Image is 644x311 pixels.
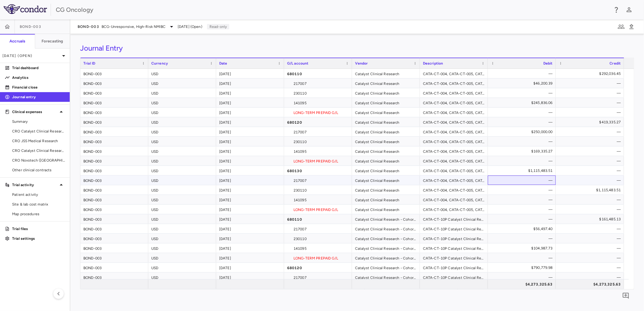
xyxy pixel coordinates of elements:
div: USD [148,88,216,98]
div: USD [148,146,216,156]
span: Debit [543,61,553,65]
div: USD [148,253,216,263]
div: [DATE] [216,263,284,272]
div: CATA-CT-10P Catalyst Clinical Research - Cohort P DIRECT_FEES [420,214,488,224]
div: Catalyst Clinical Research [352,117,420,127]
div: $245,836.06 [493,98,553,108]
div: — [561,205,621,214]
div: BOND-003 [80,79,148,88]
span: Patient activity [12,192,65,197]
div: [DATE] [216,195,284,204]
div: USD [148,214,216,224]
div: USD [148,137,216,146]
div: LONG-TERM PREPAID G/L [284,253,352,263]
div: CATA-CT-004, CATA-CT-005, CATA-CT-005a Catalyst Clinical Research PASS_THROUGH [420,185,488,195]
div: [DATE] [216,273,284,282]
div: [DATE] [216,214,284,224]
div: 230110 [284,137,352,146]
div: 141095 [284,98,352,107]
span: Currency [151,61,168,65]
h6: Forecasting [42,38,63,44]
div: 141095 [284,146,352,156]
div: 230110 [284,88,352,98]
span: CRO Catalyst Clinical Research - Cohort P [12,129,65,134]
div: — [561,108,621,117]
p: Journal entry [12,94,65,100]
div: $161,485.13 [561,214,621,224]
div: USD [148,176,216,185]
div: USD [148,195,216,204]
div: LONG-TERM PREPAID G/L [284,205,352,214]
div: [DATE] [216,69,284,78]
div: CATA-CT-10P Catalyst Clinical Research - Cohort P DIRECT_FEES [420,224,488,233]
span: CRO Novotech ([GEOGRAPHIC_DATA]) Pty Ltd [12,158,65,163]
div: — [561,79,621,88]
span: BCG-Unresponsive, High-Risk NMIBC [102,24,166,29]
div: $4,273,325.63 [493,279,553,289]
div: USD [148,234,216,243]
div: — [493,185,553,195]
div: — [493,234,553,243]
span: Vendor [355,61,368,65]
div: — [561,176,621,185]
div: 217007 [284,273,352,282]
div: [DATE] [216,224,284,233]
div: Catalyst Clinical Research - Cohort P [352,224,420,233]
div: Catalyst Clinical Research [352,108,420,117]
img: logo-full-SnFGN8VE.png [4,4,47,14]
div: Catalyst Clinical Research [352,98,420,107]
div: — [493,108,553,117]
div: BOND-003 [80,214,148,224]
div: BOND-003 [80,273,148,282]
div: Catalyst Clinical Research - Cohort P [352,273,420,282]
div: 230110 [284,234,352,243]
div: [DATE] [216,117,284,127]
span: Site & lab cost matrix [12,202,65,207]
div: BOND-003 [80,243,148,253]
div: Catalyst Clinical Research - Cohort P [352,253,420,263]
div: [DATE] [216,146,284,156]
span: CRO JSS Medical Research [12,138,65,144]
span: Map procedures [12,211,65,217]
div: [DATE] [216,88,284,98]
div: 680120 [284,263,352,272]
div: CATA-CT-004, CATA-CT-005, CATA-CT-005a Catalyst Clinical Research PASS_THROUGH [420,195,488,204]
div: BOND-003 [80,253,148,263]
div: 680130 [284,166,352,175]
div: — [561,273,621,282]
div: [DATE] [216,98,284,107]
div: 217007 [284,176,352,185]
div: — [493,176,553,185]
div: [DATE] [216,243,284,253]
span: Trial ID [83,61,95,65]
div: — [493,156,553,166]
div: [DATE] [216,137,284,146]
div: [DATE] [216,156,284,166]
div: $1,115,483.51 [561,185,621,195]
div: USD [148,79,216,88]
div: — [493,88,553,98]
div: 141095 [284,243,352,253]
div: BOND-003 [80,137,148,146]
div: LONG-TERM PREPAID G/L [284,156,352,166]
div: CG Oncology [56,5,609,14]
div: CATA-CT-10P Catalyst Clinical Research - Cohort P DIRECT_FEES [420,243,488,253]
div: $46,200.39 [493,79,553,88]
div: — [561,224,621,234]
h6: Accruals [9,38,25,44]
p: Trial dashboard [12,65,65,71]
div: Catalyst Clinical Research [352,185,420,195]
div: $419,335.27 [561,117,621,127]
div: $104,987.73 [493,243,553,253]
div: $56,497.40 [493,224,553,234]
div: CATA-CT-004, CATA-CT-005, CATA-CT-005a Catalyst Clinical Research INVESTIGATOR_FEES [420,127,488,136]
div: Catalyst Clinical Research [352,79,420,88]
div: Catalyst Clinical Research [352,195,420,204]
div: [DATE] [216,108,284,117]
div: USD [148,205,216,214]
div: CATA-CT-004, CATA-CT-005, CATA-CT-005a Catalyst Clinical Research DIRECT_FEES [420,98,488,107]
div: USD [148,224,216,233]
div: $169,335.27 [493,146,553,156]
span: Summary [12,119,65,124]
div: — [561,146,621,156]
